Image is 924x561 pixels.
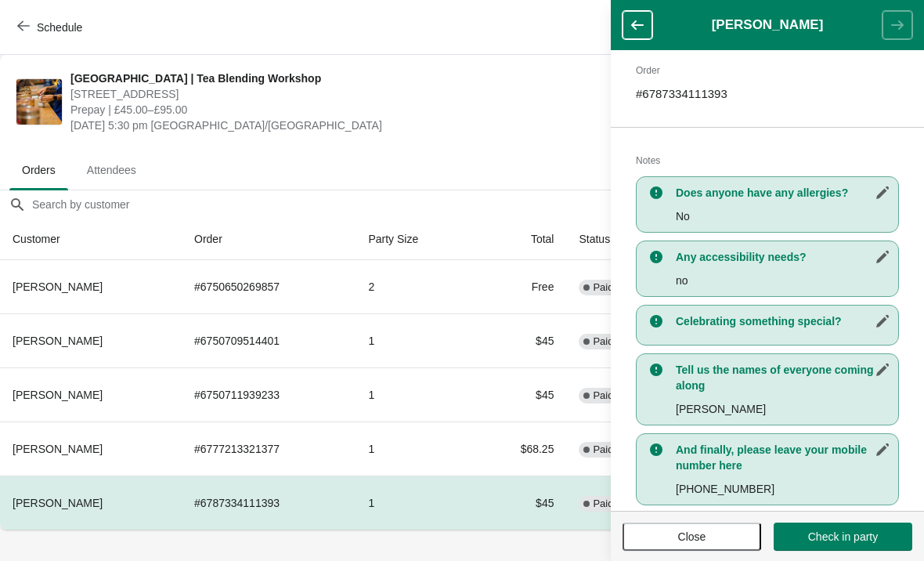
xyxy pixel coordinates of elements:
[13,280,103,293] span: [PERSON_NAME]
[16,79,62,125] img: London Covent Garden | Tea Blending Workshop
[74,156,149,184] span: Attendees
[636,86,899,102] p: # 6787334111393
[356,422,474,476] td: 1
[356,260,474,313] td: 2
[13,497,103,509] span: [PERSON_NAME]
[676,401,890,417] p: [PERSON_NAME]
[70,86,635,102] span: [STREET_ADDRESS]
[182,219,356,260] th: Order
[8,13,95,42] button: Schedule
[593,281,613,294] span: Paid
[37,21,82,34] span: Schedule
[474,313,566,367] td: $45
[474,219,566,260] th: Total
[566,219,670,260] th: Status
[13,389,103,401] span: [PERSON_NAME]
[70,71,635,86] span: [GEOGRAPHIC_DATA] | Tea Blending Workshop
[678,530,706,543] span: Close
[676,481,890,497] p: [PHONE_NUMBER]
[70,102,635,118] span: Prepay | £45.00–£95.00
[474,260,566,313] td: Free
[593,389,613,402] span: Paid
[676,442,890,473] h3: And finally, please leave your mobile number here
[676,249,890,265] h3: Any accessibility needs?
[676,313,890,329] h3: Celebrating something special?
[182,422,356,476] td: # 6777213321377
[356,476,474,530] td: 1
[808,530,878,543] span: Check in party
[623,523,761,551] button: Close
[356,313,474,367] td: 1
[182,313,356,367] td: # 6750709514401
[676,362,890,393] h3: Tell us the names of everyone coming along
[474,367,566,422] td: $45
[593,443,613,456] span: Paid
[593,335,613,348] span: Paid
[13,443,103,455] span: [PERSON_NAME]
[636,153,899,168] h2: Notes
[774,523,912,551] button: Check in party
[9,156,68,184] span: Orders
[356,367,474,422] td: 1
[593,498,613,510] span: Paid
[652,17,882,33] h1: [PERSON_NAME]
[474,422,566,476] td: $68.25
[676,273,890,288] p: no
[676,185,890,201] h3: Does anyone have any allergies?
[676,208,890,224] p: No
[13,335,103,347] span: [PERSON_NAME]
[474,476,566,530] td: $45
[356,219,474,260] th: Party Size
[636,63,899,78] h2: Order
[182,367,356,422] td: # 6750711939233
[182,260,356,313] td: # 6750650269857
[70,118,635,133] span: [DATE] 5:30 pm [GEOGRAPHIC_DATA]/[GEOGRAPHIC_DATA]
[182,476,356,530] td: # 6787334111393
[31,190,924,219] input: Search by customer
